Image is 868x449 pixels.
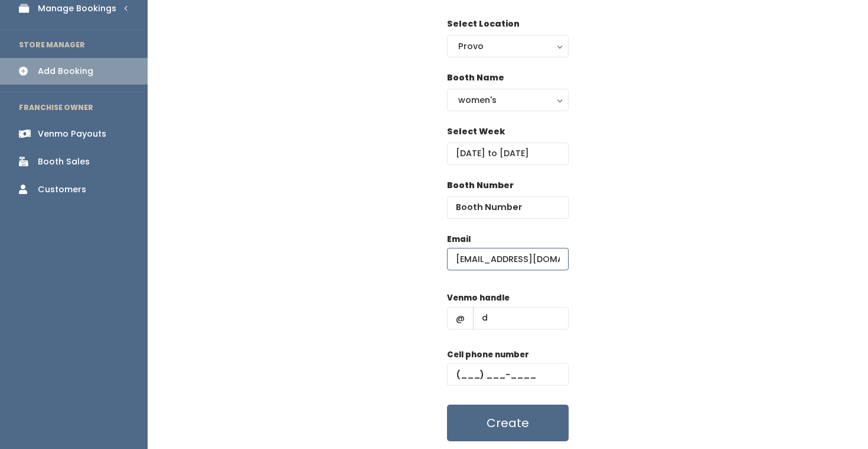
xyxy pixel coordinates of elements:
[447,292,510,304] label: Venmo handle
[458,40,557,53] div: Provo
[447,248,569,270] input: @ .
[447,35,569,57] button: Provo
[38,65,93,77] div: Add Booking
[447,72,504,84] label: Booth Name
[447,196,569,219] input: Booth Number
[447,179,514,192] label: Booth Number
[447,405,569,441] button: Create
[447,89,569,111] button: women's
[38,183,86,196] div: Customers
[447,349,529,361] label: Cell phone number
[447,234,471,246] label: Email
[447,143,569,165] input: Select week
[447,363,569,386] input: (___) ___-____
[38,2,116,15] div: Manage Bookings
[38,156,90,168] div: Booth Sales
[447,18,520,30] label: Select Location
[447,125,505,138] label: Select Week
[458,93,557,106] div: women's
[38,128,106,140] div: Venmo Payouts
[447,307,474,330] span: @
